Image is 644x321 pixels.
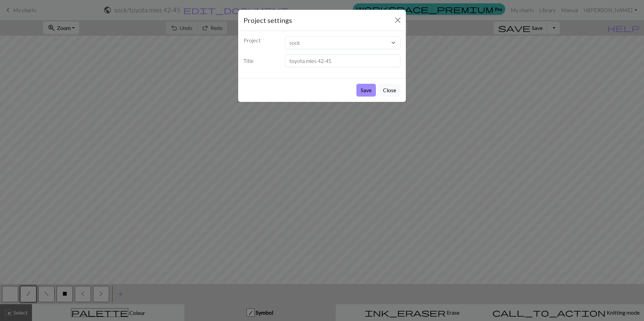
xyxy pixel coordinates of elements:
button: Save [356,84,376,97]
label: Title [239,55,281,67]
button: Close [379,84,400,97]
h5: Project settings [244,15,292,25]
button: Close [392,15,403,26]
label: Project [239,36,281,46]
